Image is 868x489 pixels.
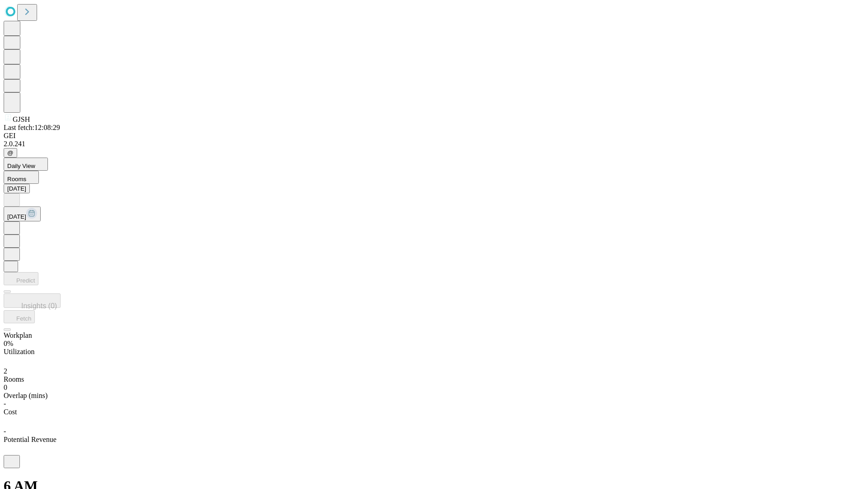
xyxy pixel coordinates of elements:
span: [DATE] [7,213,26,220]
div: GEI [4,132,864,140]
span: Workplan [4,331,32,339]
span: Cost [4,408,17,416]
button: Daily View [4,158,48,171]
span: 0 [4,384,7,391]
span: 2 [4,367,7,375]
button: @ [4,148,17,158]
span: Rooms [7,176,26,182]
span: 0% [4,340,13,347]
button: [DATE] [4,184,30,193]
span: @ [7,149,14,156]
button: [DATE] [4,206,41,221]
span: GJSH [13,115,30,123]
span: - [4,400,6,407]
button: Predict [4,272,38,285]
span: Insights (0) [21,302,57,310]
span: Daily View [7,163,35,169]
button: Rooms [4,171,39,184]
span: Potential Revenue [4,436,57,443]
div: 2.0.241 [4,140,864,148]
button: Insights (0) [4,293,61,308]
span: - [4,427,6,435]
span: Overlap (mins) [4,392,47,399]
span: Rooms [4,375,24,383]
span: Utilization [4,348,34,355]
span: Last fetch: 12:08:29 [4,124,60,131]
button: Fetch [4,310,35,323]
